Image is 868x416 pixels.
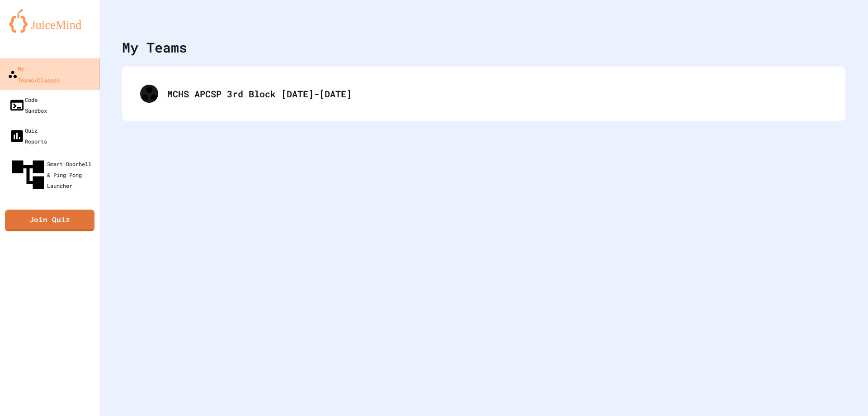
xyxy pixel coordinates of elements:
div: Code Sandbox [9,94,47,116]
div: MCHS APCSP 3rd Block [DATE]-[DATE] [167,87,827,100]
img: logo-orange.svg [9,9,90,33]
a: Join Quiz [5,210,94,231]
div: My Teams [122,37,187,57]
div: Smart Doorbell & Ping Pong Launcher [9,156,96,194]
div: MCHS APCSP 3rd Block [DATE]-[DATE] [131,76,836,112]
div: My Teams/Classes [8,63,60,85]
div: Quiz Reports [9,125,47,147]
